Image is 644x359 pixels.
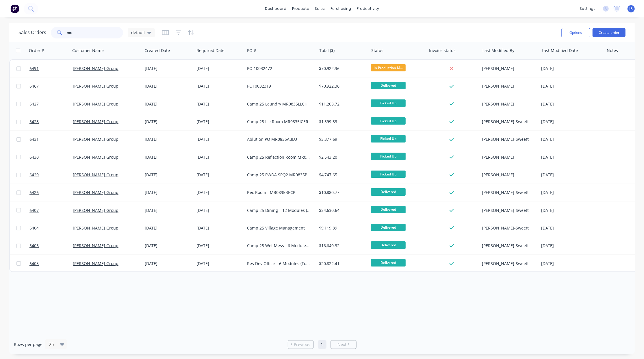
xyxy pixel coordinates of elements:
div: Last Modified Date [542,48,578,53]
div: $9,119.89 [319,225,364,231]
div: Invoice status [429,48,456,53]
a: 6426 [29,184,73,201]
div: [DATE] [145,172,192,178]
div: [DATE] [196,208,242,213]
div: [DATE] [145,83,192,89]
input: Search... [67,27,123,38]
a: [PERSON_NAME] Group [73,208,118,213]
div: [DATE] [145,154,192,160]
div: Camp 25 Dining – 12 Modules (Total 4800m) [247,208,311,213]
span: 6467 [29,83,39,89]
span: 6405 [29,261,39,267]
span: Delivered [371,188,406,195]
div: [DATE] [196,172,242,178]
div: [DATE] [145,101,192,107]
a: 6429 [29,166,73,184]
span: Delivered [371,259,406,266]
a: Page 1 is your current page [318,340,326,349]
div: $2,543.20 [319,154,364,160]
a: dashboard [262,4,289,13]
span: Picked Up [371,99,406,107]
div: $16,640.32 [319,243,364,249]
a: [PERSON_NAME] Group [73,154,118,160]
div: [DATE] [541,66,602,71]
h1: Sales Orders [18,30,46,35]
div: [DATE] [196,119,242,125]
a: [PERSON_NAME] Group [73,172,118,177]
span: Delivered [371,241,406,249]
div: [PERSON_NAME] [482,83,534,89]
div: [PERSON_NAME] [482,154,534,160]
span: Picked Up [371,153,406,160]
a: 6428 [29,113,73,130]
div: [DATE] [145,208,192,213]
ul: Pagination [285,340,359,349]
span: Delivered [371,206,406,213]
span: Previous [294,342,310,347]
div: [PERSON_NAME]-Sweett [482,243,534,249]
div: [DATE] [541,261,602,267]
div: [DATE] [196,66,242,71]
div: $70,922.36 [319,66,364,71]
div: [DATE] [541,243,602,249]
div: [DATE] [541,225,602,231]
div: [PERSON_NAME]-Sweett [482,261,534,267]
div: [PERSON_NAME] [482,172,534,178]
a: 6407 [29,202,73,219]
div: $70,922.36 [319,83,364,89]
span: 6426 [29,190,39,195]
div: [DATE] [145,225,192,231]
div: Rec Room - MR0835RECR [247,190,311,195]
div: [PERSON_NAME]-Sweett [482,190,534,195]
div: Camp 25 PWDA SPQ2 MR0835PWDA [247,172,311,178]
span: Picked Up [371,171,406,178]
div: $4,747.65 [319,172,364,178]
span: 6491 [29,66,39,71]
a: 6427 [29,95,73,113]
div: Camp 25 Laundry MR0835LLCH [247,101,311,107]
div: Ablution PO MR0835ABLU [247,136,311,142]
div: [DATE] [196,136,242,142]
div: [DATE] [196,101,242,107]
div: $11,208.72 [319,101,364,107]
div: Customer Name [72,48,104,53]
a: 6404 [29,219,73,237]
div: $3,377.69 [319,136,364,142]
div: [DATE] [541,136,602,142]
span: 6427 [29,101,39,107]
span: JR [630,6,633,11]
div: [PERSON_NAME]-Sweett [482,119,534,125]
span: 6407 [29,208,39,213]
span: 6429 [29,172,39,178]
div: PO # [247,48,256,53]
a: [PERSON_NAME] Group [73,225,118,231]
span: In Production M... [371,64,406,71]
a: [PERSON_NAME] Group [73,261,118,266]
a: 6406 [29,237,73,254]
div: [DATE] [541,154,602,160]
a: 6405 [29,255,73,272]
div: [PERSON_NAME] [482,66,534,71]
div: [DATE] [196,154,242,160]
a: 6467 [29,77,73,95]
div: [DATE] [145,66,192,71]
div: [DATE] [145,190,192,195]
div: Last Modified By [482,48,514,53]
div: PO10032319 [247,83,311,89]
span: 6431 [29,136,39,142]
div: [DATE] [541,83,602,89]
div: Order # [29,48,44,53]
button: Options [561,28,590,37]
div: [DATE] [196,243,242,249]
div: $34,630.64 [319,208,364,213]
span: 6404 [29,225,39,231]
div: [DATE] [145,243,192,249]
div: [DATE] [541,119,602,125]
span: Delivered [371,224,406,231]
a: 6491 [29,60,73,77]
div: Camp 25 Wet Mess - 6 Modules (Total 2321M) [247,243,311,249]
div: [DATE] [196,83,242,89]
div: [PERSON_NAME] [482,101,534,107]
button: Create order [593,28,626,37]
a: Previous page [288,342,313,347]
